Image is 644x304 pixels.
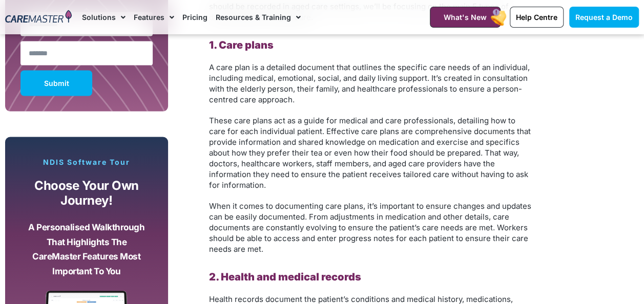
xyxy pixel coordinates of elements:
b: 2. Health and medical records [209,271,361,283]
b: 1. Care plans [209,39,274,51]
span: These care plans act as a guide for medical and care professionals, detailing how to care for eac... [209,116,531,190]
button: Submit [20,71,92,96]
span: A care plan is a detailed document that outlines the specific care needs of an individual, includ... [209,62,530,104]
a: Help Centre [510,7,564,28]
span: Request a Demo [575,13,633,21]
a: What's New [430,7,501,28]
span: When it comes to documenting care plans, it’s important to ensure changes and updates can be easi... [209,201,531,254]
img: CareMaster Logo [5,10,72,25]
p: A personalised walkthrough that highlights the CareMaster features most important to you [23,220,150,278]
span: Help Centre [516,13,557,21]
p: NDIS Software Tour [15,158,158,167]
a: Request a Demo [569,7,639,28]
span: What's New [444,13,487,21]
span: Submit [44,81,69,86]
p: Choose your own journey! [23,179,150,208]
